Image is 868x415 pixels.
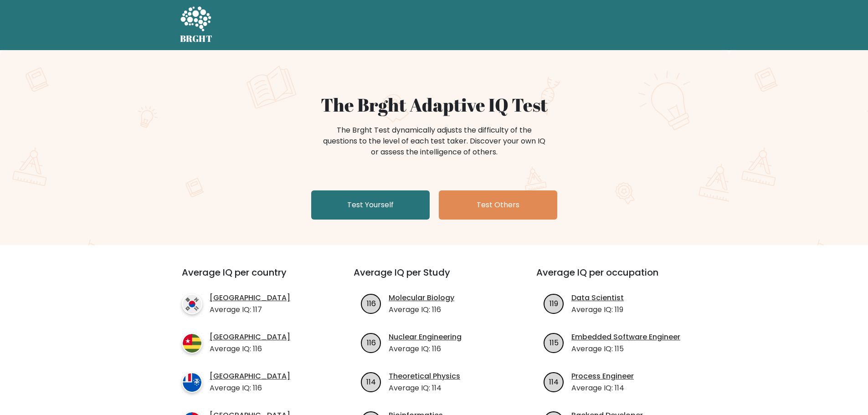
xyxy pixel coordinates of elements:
[210,332,290,343] a: [GEOGRAPHIC_DATA]
[389,383,460,394] p: Average IQ: 114
[367,337,376,348] text: 116
[389,371,460,382] a: Theoretical Physics
[354,267,514,289] h3: Average IQ per Study
[210,292,290,303] a: [GEOGRAPHIC_DATA]
[389,343,462,354] p: Average IQ: 116
[439,190,557,220] a: Test Others
[180,33,213,44] h5: BRGHT
[571,371,634,382] a: Process Engineer
[536,267,697,289] h3: Average IQ per occupation
[571,383,634,394] p: Average IQ: 114
[180,4,213,46] a: BRGHT
[182,294,202,314] img: country
[571,292,624,303] a: Data Scientist
[182,333,202,354] img: country
[210,371,290,382] a: [GEOGRAPHIC_DATA]
[212,94,657,116] h1: The Brght Adaptive IQ Test
[210,304,290,315] p: Average IQ: 117
[311,190,430,220] a: Test Yourself
[366,376,376,387] text: 114
[571,304,624,315] p: Average IQ: 119
[182,372,202,393] img: country
[571,343,680,354] p: Average IQ: 115
[389,304,454,315] p: Average IQ: 116
[210,383,290,394] p: Average IQ: 116
[389,332,462,343] a: Nuclear Engineering
[367,298,376,308] text: 116
[210,343,290,354] p: Average IQ: 116
[320,125,548,158] div: The Brght Test dynamically adjusts the difficulty of the questions to the level of each test take...
[182,267,321,289] h3: Average IQ per country
[389,292,454,303] a: Molecular Biology
[549,376,559,387] text: 114
[571,332,680,343] a: Embedded Software Engineer
[550,298,558,308] text: 119
[550,337,559,348] text: 115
